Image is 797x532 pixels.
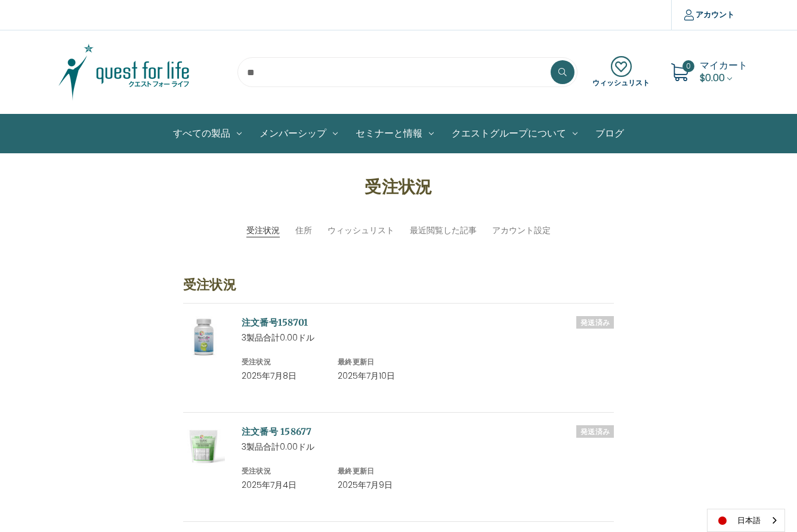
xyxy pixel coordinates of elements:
[410,224,477,237] a: 最近閲覧した記事
[242,357,325,367] h6: 受注状況
[338,357,421,367] h6: 最終更新日
[682,60,694,72] span: 0
[242,479,296,491] span: 2025年7月4日
[338,466,421,477] h6: 最終更新日
[443,115,586,153] a: クエストグループについて
[708,509,784,531] a: 日本語
[700,58,747,72] span: マイカート
[242,426,312,437] a: 注文番号 158677
[347,115,443,153] a: セミナーと情報
[576,425,614,438] h6: 発送済み
[707,509,785,532] aside: Language selected: 日本語
[700,58,747,85] a: Cart with 0 items
[242,332,614,344] p: 3製品合計0.00ドル
[242,370,296,382] span: 2025年7月8日
[242,441,614,453] p: 3製品合計0.00ドル
[183,275,614,304] h3: 受注状況
[242,317,308,328] a: 注文番号158701
[75,174,721,199] h1: 受注状況
[338,370,395,382] span: 2025年7月10日
[576,316,614,329] h6: 発送済み
[246,224,280,237] li: 受注状況
[338,479,393,491] span: 2025年7月9日
[592,56,650,88] a: ウィッシュリスト
[586,115,633,153] a: ブログ
[328,224,394,237] a: ウィッシュリスト
[700,71,725,85] span: $0.00
[707,509,785,532] div: Language
[295,224,312,237] a: 住所
[164,115,251,153] a: All Products
[242,466,325,477] h6: 受注状況
[251,115,347,153] a: メンバーシップ
[50,42,199,102] img: クエスト・グループ
[492,224,551,237] a: アカウント設定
